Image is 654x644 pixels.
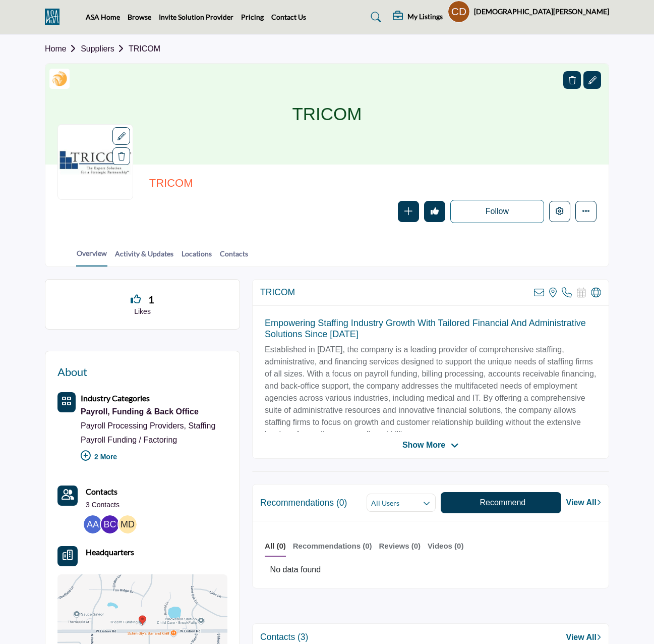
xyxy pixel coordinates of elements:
a: Contacts [86,486,117,498]
b: Contacts [86,487,117,496]
b: Reviews (0) [379,542,421,550]
img: 2025 Staffing World Exhibitors [52,71,67,86]
a: Home [45,44,81,53]
h2: About [57,363,87,380]
a: Activity & Updates [114,248,174,266]
button: Recommend [441,492,561,513]
a: Link of redirect to contact page [57,486,78,506]
a: Locations [181,248,212,266]
img: Max D. [118,515,137,533]
div: Aspect Ratio:1:1,Size:400x400px [112,127,130,145]
h2: Contacts (3) [260,632,308,642]
a: 3 Contacts [86,500,120,510]
p: Likes [57,307,227,317]
button: Undo like [424,201,445,222]
button: Show hide supplier dropdown [448,1,470,23]
a: View All [566,497,601,509]
h2: All Users [371,498,399,508]
h5: My Listings [407,12,443,21]
a: Invite Solution Provider [159,13,233,21]
a: Payroll Processing Providers, [81,421,186,430]
img: Bill C. [101,515,119,533]
h2: Empowering Staffing Industry Growth with Tailored Financial and Administrative Solutions Since [D... [265,318,597,340]
span: 1 [148,292,154,307]
a: View All [566,631,601,643]
img: Angela A. [84,515,102,533]
button: Follow [450,200,544,223]
a: Browse [128,13,151,21]
b: Videos (0) [428,542,463,550]
h1: TRICOM [292,64,362,165]
button: More details [575,201,597,222]
p: 2 More [81,447,227,469]
p: Established in [DATE], the company is a leading provider of comprehensive staffing, administrativ... [265,344,597,441]
div: Comprehensive back-office support including payroll processing and administrative services. [81,405,227,419]
button: Category Icon [57,392,76,412]
button: Headquarter icon [57,546,78,566]
div: Aspect Ratio:6:1,Size:1200x200px [583,71,601,89]
b: Headquarters [86,546,134,558]
a: Suppliers [81,44,129,53]
span: No data found [270,564,321,576]
b: Industry Categories [81,393,150,403]
button: Edit company [549,201,570,222]
a: ASA Home [86,13,120,21]
b: All (0) [265,542,286,550]
a: Search [361,9,388,25]
span: Recommend [480,498,525,507]
button: All Users [367,494,436,512]
a: Overview [76,248,107,266]
a: Payroll, Funding & Back Office [81,405,227,419]
a: Contacts [219,248,249,266]
img: site Logo [45,9,65,25]
div: My Listings [393,11,443,23]
h5: [DEMOGRAPHIC_DATA][PERSON_NAME] [474,7,609,17]
h2: TRICOM [149,177,427,190]
h2: TRICOM [260,287,295,298]
span: Show More [402,439,445,451]
a: Contact Us [271,13,306,21]
a: Pricing [241,13,264,21]
b: Recommendations (0) [293,542,372,550]
h2: Recommendations (0) [260,498,347,508]
button: Contact-Employee Icon [57,486,78,506]
a: Industry Categories [81,394,150,403]
a: TRICOM [129,44,160,53]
